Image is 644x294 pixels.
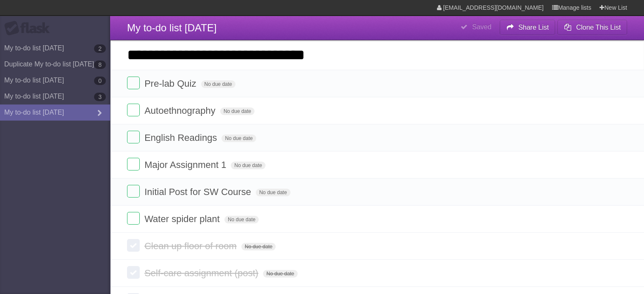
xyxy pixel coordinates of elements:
[557,20,627,35] button: Clone This List
[224,216,259,223] span: No due date
[127,131,140,143] label: Done
[144,105,218,116] span: Autoethnography
[144,268,260,278] span: Self-care assignment (post)
[231,162,265,169] span: No due date
[127,239,140,252] label: Done
[500,20,556,35] button: Share List
[94,60,106,69] b: 8
[576,24,621,31] b: Clone This List
[241,243,276,250] span: No due date
[221,135,256,142] span: No due date
[127,77,140,89] label: Done
[472,23,491,30] b: Saved
[220,107,254,115] span: No due date
[4,21,55,36] div: Flask
[144,214,222,224] span: Water spider plant
[256,189,290,196] span: No due date
[127,212,140,225] label: Done
[201,80,235,88] span: No due date
[144,241,239,251] span: Clean up floor of room
[518,24,549,31] b: Share List
[127,266,140,279] label: Done
[94,77,106,85] b: 0
[144,132,219,143] span: English Readings
[127,185,140,198] label: Done
[94,44,106,53] b: 2
[127,158,140,170] label: Done
[127,104,140,116] label: Done
[144,187,253,197] span: Initial Post for SW Course
[127,22,217,33] span: My to-do list [DATE]
[263,270,297,278] span: No due date
[144,78,198,89] span: Pre-lab Quiz
[94,93,106,101] b: 3
[144,159,228,170] span: Major Assignment 1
